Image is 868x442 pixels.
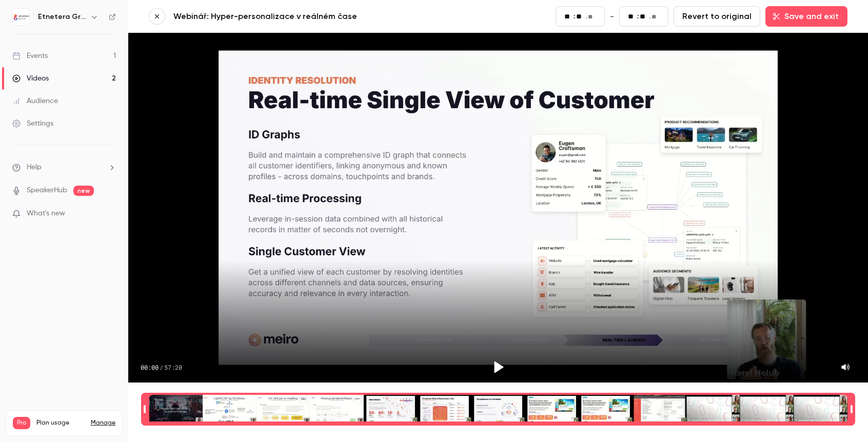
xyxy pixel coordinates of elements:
[652,11,660,23] input: milliseconds
[12,96,58,106] div: Audience
[564,11,573,22] input: minutes
[12,118,53,129] div: Settings
[91,419,115,427] a: Manage
[27,208,65,219] span: What's new
[173,10,420,23] a: Webinář: Hyper-personalizace v reálném čase
[640,11,648,22] input: seconds
[36,419,85,427] span: Plan usage
[128,33,868,383] section: Video player
[12,162,116,173] li: help-dropdown-opener
[576,11,584,22] input: seconds
[835,357,856,377] button: Mute
[104,209,116,218] iframe: Noticeable Trigger
[585,11,587,22] span: .
[848,394,855,425] div: Time range seconds end time
[38,12,86,22] h6: Etnetera Group
[164,363,182,371] span: 57:20
[12,73,49,84] div: Videos
[141,394,148,425] div: Time range seconds start time
[674,6,760,27] button: Revert to original
[141,363,159,371] span: 00:00
[13,9,29,25] img: Etnetera Group
[27,185,67,196] a: SpeakerHub
[556,6,605,27] fieldset: 00:00.00
[637,11,639,22] span: :
[628,11,636,22] input: minutes
[619,6,668,27] fieldset: 57:20.84
[610,10,614,23] span: -
[574,11,575,22] span: :
[649,11,650,22] span: .
[73,186,94,196] span: new
[486,355,510,379] button: Play
[765,6,847,27] button: Save and exit
[13,417,30,429] span: Pro
[12,51,48,61] div: Events
[588,11,596,23] input: milliseconds
[27,162,42,173] span: Help
[160,363,163,371] span: /
[149,395,847,424] div: Time range selector
[141,363,182,371] div: 00:00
